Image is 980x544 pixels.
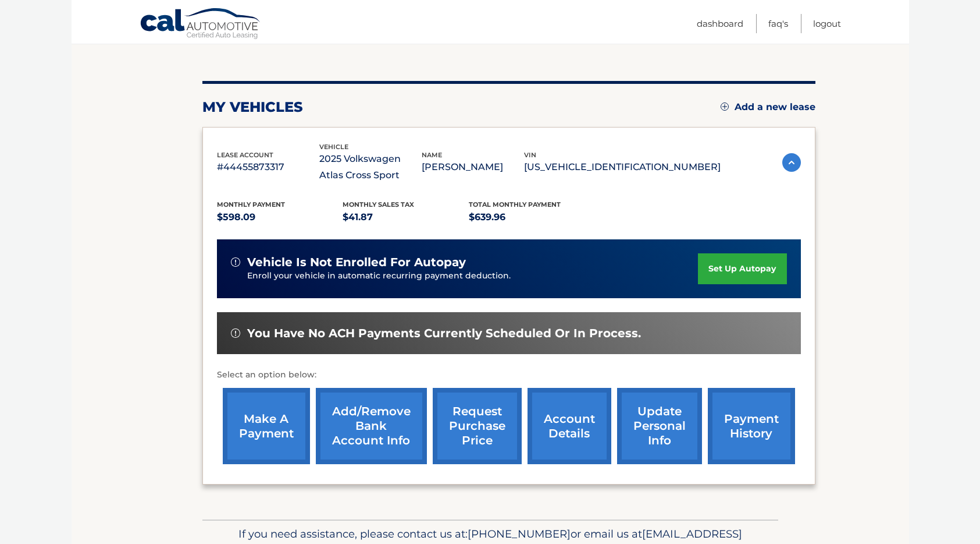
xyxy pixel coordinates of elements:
[217,209,343,225] p: $598.09
[343,200,414,209] span: Monthly sales Tax
[343,209,469,225] p: $41.87
[223,388,310,464] a: make a payment
[217,159,319,175] p: #44455873317
[217,151,273,159] span: lease account
[617,388,702,464] a: update personal info
[231,257,240,267] img: alert-white.svg
[319,143,348,151] span: vehicle
[202,98,303,116] h2: my vehicles
[468,527,571,541] span: [PHONE_NUMBER]
[247,255,466,270] span: vehicle is not enrolled for autopay
[422,159,524,175] p: [PERSON_NAME]
[721,101,815,113] a: Add a new lease
[422,151,442,159] span: name
[528,388,611,464] a: account details
[247,270,699,282] p: Enroll your vehicle in automatic recurring payment deduction.
[721,103,729,111] img: add.svg
[698,253,786,284] a: set up autopay
[316,388,427,464] a: Add/Remove bank account info
[524,151,536,159] span: vin
[217,200,285,209] span: Monthly Payment
[697,14,743,33] a: Dashboard
[782,153,801,172] img: accordion-active.svg
[140,8,262,41] a: Cal Automotive
[217,368,801,382] p: Select an option below:
[247,326,641,341] span: You have no ACH payments currently scheduled or in process.
[813,14,841,33] a: Logout
[469,209,595,225] p: $639.96
[708,388,795,464] a: payment history
[319,151,422,183] p: 2025 Volkswagen Atlas Cross Sport
[469,200,561,209] span: Total Monthly Payment
[231,328,240,338] img: alert-white.svg
[433,388,522,464] a: request purchase price
[524,159,721,175] p: [US_VEHICLE_IDENTIFICATION_NUMBER]
[768,14,788,33] a: FAQ's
